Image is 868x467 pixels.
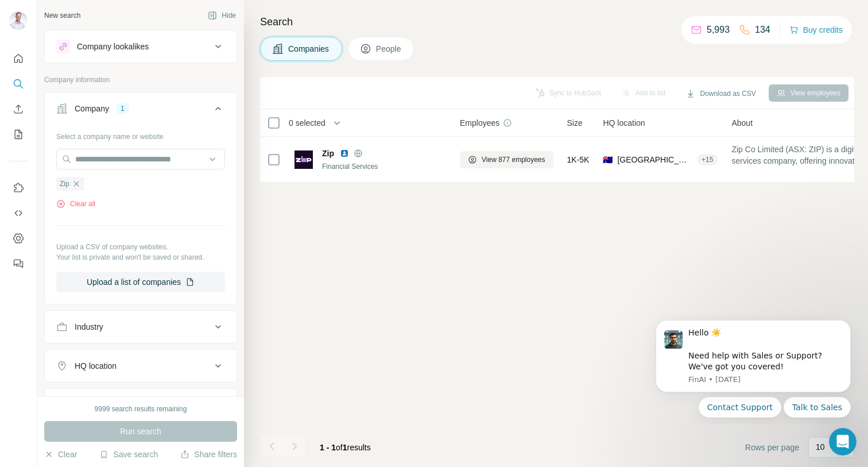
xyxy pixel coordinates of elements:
span: Size [567,117,583,129]
span: [GEOGRAPHIC_DATA], [GEOGRAPHIC_DATA] [617,154,692,165]
button: Hide [200,7,244,24]
span: Rows per page [745,442,799,453]
button: Industry [45,313,237,341]
span: HQ location [603,117,645,129]
button: HQ location [45,352,237,380]
button: Use Surfe on LinkedIn [9,177,28,198]
div: Company [75,103,109,114]
button: Upload a list of companies [56,272,225,292]
span: Companies [288,43,330,55]
p: Company information [44,75,237,85]
button: Clear [44,449,77,460]
div: + 15 [697,155,718,165]
p: Upload a CSV of company websites. [56,242,225,252]
span: 0 selected [289,117,325,129]
span: People [376,43,402,55]
div: 9999 search results remaining [95,404,187,414]
p: 134 [755,23,770,37]
button: Use Surfe API [9,203,28,223]
img: Logo of Zip [294,150,313,169]
span: of [336,443,343,452]
img: LinkedIn logo [340,149,349,158]
button: Company lookalikes [45,33,237,60]
span: View 877 employees [482,155,545,165]
button: Save search [99,449,158,460]
span: Employees [460,117,499,129]
button: My lists [9,124,28,145]
div: HQ location [75,360,117,372]
button: Search [9,74,28,94]
span: Zip [322,148,334,159]
span: 1K-5K [567,154,590,165]
iframe: Intercom notifications message [638,310,868,424]
div: New search [44,10,80,21]
button: Dashboard [9,228,28,249]
p: 5,993 [707,23,730,37]
button: View 877 employees [460,151,553,168]
div: Financial Services [322,161,446,172]
button: Company1 [45,95,237,127]
button: Share filters [180,449,237,460]
button: Quick start [9,48,28,69]
div: 1 [116,103,129,114]
span: Zip [60,179,69,189]
img: Avatar [9,11,28,30]
p: 10 [816,441,825,453]
iframe: Intercom live chat [829,428,857,456]
p: Your list is private and won't be saved or shared. [56,252,225,263]
span: 1 [343,443,347,452]
div: Select a company name or website [56,127,225,142]
button: Enrich CSV [9,99,28,119]
span: 1 - 1 [320,443,336,452]
button: Buy credits [789,22,843,38]
span: results [320,443,371,452]
span: 🇦🇺 [603,154,613,165]
button: Annual revenue ($) [45,391,237,419]
h4: Search [260,14,854,30]
button: Download as CSV [678,85,764,102]
div: Industry [75,321,103,333]
div: Company lookalikes [77,41,149,52]
button: Clear all [56,199,95,209]
span: About [731,117,753,129]
button: Feedback [9,253,28,274]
